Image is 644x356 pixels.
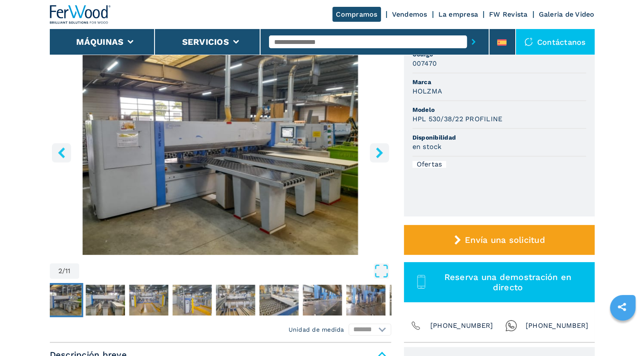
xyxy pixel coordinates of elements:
[58,268,62,274] span: 2
[412,78,586,86] span: Marca
[86,285,125,315] img: b2b9e3b9156c4cb2c6b2122905ab4307
[611,296,633,318] a: sharethis
[258,283,300,317] button: Go to Slide 7
[465,235,545,245] span: Envía una solicitud
[81,263,389,279] button: Open Fullscreen
[301,283,343,317] button: Go to Slide 8
[438,10,478,18] a: La empresa
[129,285,168,315] img: 4eba563276796ffb0a0e7a20985b5e2e
[40,283,83,317] button: Go to Slide 2
[412,58,437,68] h3: 007470
[42,285,81,315] img: ab8c4e0837e29e6060e658cca58e22f5
[505,320,517,332] img: Whatsapp
[516,29,595,55] div: Contáctanos
[404,262,595,302] button: Reserva una demostración en directo
[76,37,123,47] button: Máquinas
[489,10,528,18] a: FW Revista
[214,283,257,317] button: Go to Slide 6
[412,86,443,96] h3: HOLZMA
[410,320,422,332] img: Phone
[412,133,586,142] span: Disponibilidad
[524,38,533,46] img: Contáctanos
[127,283,170,317] button: Go to Slide 4
[303,285,342,315] img: dea605d1a83d49b6e9678f5a6d4d08cb
[526,320,589,332] span: [PHONE_NUMBER]
[467,32,480,52] button: submit-button
[50,48,391,255] div: Go to Slide 2
[182,37,229,47] button: Servicios
[172,285,212,315] img: 37309f57530b0198afcd79a2a7c2559a
[216,285,255,315] img: 392604a192530803ae64d07d2df93f44
[65,268,71,274] span: 11
[412,142,442,152] h3: en stock
[84,283,126,317] button: Go to Slide 3
[392,10,427,18] a: Vendemos
[389,285,429,315] img: 5449873f1b0996bb7283197060017eef
[259,285,298,315] img: ae762a6c2569a8100e493f81cf41c3bc
[40,283,382,317] nav: Thumbnail Navigation
[431,272,584,292] span: Reserva una demostración en directo
[412,161,447,168] div: Ofertas
[404,225,595,255] button: Envía una solicitud
[52,143,71,162] button: left-button
[332,7,381,22] a: Compramos
[412,114,503,124] h3: HPL 530/38/22 PROFILINE
[171,283,213,317] button: Go to Slide 5
[539,10,595,18] a: Galeria de Video
[412,105,586,114] span: Modelo
[50,48,391,255] img: Seccionadoras De Carga Automática HOLZMA HPL 530/38/22 PROFILINE
[346,285,385,315] img: 7ac08a2a383d10a75b05a50aad7a534d
[50,5,111,24] img: Ferwood
[388,283,430,317] button: Go to Slide 10
[430,320,493,332] span: [PHONE_NUMBER]
[344,283,387,317] button: Go to Slide 9
[608,318,638,350] iframe: Chat
[370,143,389,162] button: right-button
[62,268,65,274] span: /
[289,325,344,334] em: Unidad de medida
